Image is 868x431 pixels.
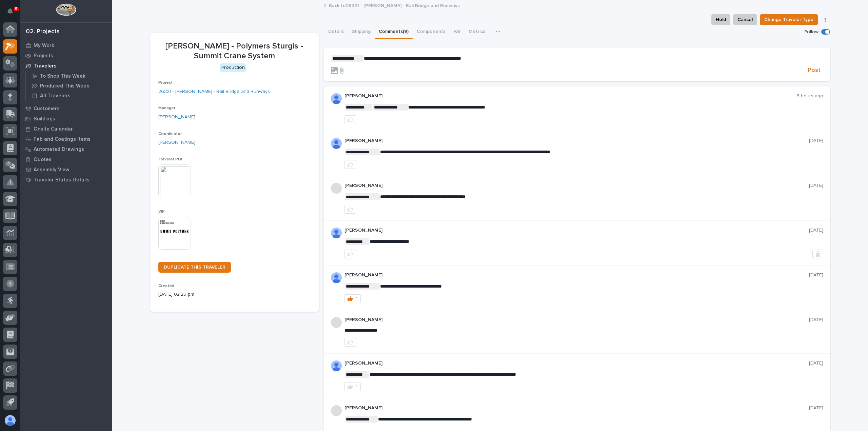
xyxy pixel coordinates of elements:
[56,3,76,16] img: Workspace Logo
[344,317,809,323] p: [PERSON_NAME]
[450,25,465,39] button: FAI
[344,205,356,214] button: like this post
[344,338,356,347] button: like this post
[8,8,17,19] div: Notifications9
[324,25,348,39] button: Details
[329,1,460,9] a: Back to26321 - [PERSON_NAME] - Rail Bridge and Runways
[158,284,174,288] span: Created
[331,360,342,371] img: AOh14GjSnsZhInYMAl2VIng-st1Md8In0uqDMk7tOoQNx6CrVl7ct0jB5IZFYVrQT5QA0cOuF6lsKrjh3sjyefAjBh-eRxfSk...
[26,28,60,36] div: 02. Projects
[26,91,112,100] a: All Travelers
[808,66,821,74] span: Post
[20,124,112,134] a: Onsite Calendar
[413,25,450,39] button: Components
[20,103,112,114] a: Customers
[20,40,112,51] a: My Work
[158,157,183,161] span: Traveler PDF
[158,81,173,85] span: Project
[34,157,52,163] p: Quotes
[344,183,809,189] p: [PERSON_NAME]
[805,29,818,35] p: Follow
[764,16,813,24] span: Change Traveler Type
[158,291,311,298] p: [DATE] 02:29 pm
[796,93,823,99] p: 6 hours ago
[158,210,165,214] span: VIP
[20,51,112,61] a: Projects
[34,43,54,49] p: My Work
[164,265,225,270] span: DUPLICATE THIS TRAVELER
[20,154,112,164] a: Quotes
[158,139,195,146] a: [PERSON_NAME]
[344,383,361,391] button: 1
[331,138,342,149] img: AOh14GjpcA6ydKGAvwfezp8OhN30Q3_1BHk5lQOeczEvCIoEuGETHm2tT-JUDAHyqffuBe4ae2BInEDZwLlH3tcCd_oYlV_i4...
[809,183,823,189] p: [DATE]
[344,160,356,169] button: like this post
[805,66,823,74] button: Post
[34,126,73,132] p: Onsite Calendar
[34,63,57,69] p: Travelers
[809,317,823,323] p: [DATE]
[158,88,270,95] a: 26321 - [PERSON_NAME] - Rail Bridge and Runways
[40,83,89,89] p: Produced This Week
[20,164,112,175] a: Assembly View
[20,134,112,144] a: Fab and Coatings Items
[158,132,182,136] span: Coordinator
[465,25,489,39] button: Metrics
[3,413,17,428] button: users-avatar
[812,250,823,258] button: Delete post
[344,250,356,258] button: like this post
[331,272,342,283] img: AOh14GjpcA6ydKGAvwfezp8OhN30Q3_1BHk5lQOeczEvCIoEuGETHm2tT-JUDAHyqffuBe4ae2BInEDZwLlH3tcCd_oYlV_i4...
[158,106,175,110] span: Manager
[331,228,342,238] img: ALV-UjW1D-ML-FnCt4FgU8x4S79KJqwX3TQHk7UYGtoy9jV5yY8fpjVEvRQNbvDwvk-GQ6vc8cB5lOH07uFCwEYx9Ysx_wxRe...
[733,14,757,25] button: Cancel
[711,14,730,25] button: Hold
[760,14,818,25] button: Change Traveler Type
[34,136,91,142] p: Fab and Coatings Items
[15,6,17,11] p: 9
[34,106,60,112] p: Customers
[809,405,823,411] p: [DATE]
[20,144,112,154] a: Automated Drawings
[158,114,195,121] a: [PERSON_NAME]
[344,272,809,278] p: [PERSON_NAME]
[40,93,71,99] p: All Travelers
[34,146,84,153] p: Automated Drawings
[34,177,90,183] p: Traveler Status Details
[344,405,809,411] p: [PERSON_NAME]
[809,228,823,233] p: [DATE]
[34,167,69,173] p: Assembly View
[344,93,796,99] p: [PERSON_NAME]
[737,16,753,24] span: Cancel
[356,385,358,389] div: 1
[26,71,112,81] a: To Shop This Week
[331,93,342,104] img: AFdZucrzKcpQKH9jC-cfEsAZSAlTzo7yxz5Vk-WBr5XOv8fk2o2SBDui5wJFEtGkd79H79_oczbMRVxsFnQCrP5Je6bcu5vP_...
[344,228,809,233] p: [PERSON_NAME]
[809,272,823,278] p: [DATE]
[158,41,311,61] p: [PERSON_NAME] - Polymers Sturgis - Summit Crane System
[344,294,361,303] button: 1
[344,360,809,366] p: [PERSON_NAME]
[348,25,375,39] button: Shipping
[34,53,53,59] p: Projects
[26,81,112,91] a: Produced This Week
[20,175,112,185] a: Traveler Status Details
[20,114,112,124] a: Buildings
[3,4,17,18] button: Notifications
[220,63,246,72] div: Production
[344,115,356,124] button: like this post
[356,296,358,301] div: 1
[716,16,726,24] span: Hold
[158,262,231,273] a: DUPLICATE THIS TRAVELER
[344,138,809,144] p: [PERSON_NAME]
[40,73,85,79] p: To Shop This Week
[34,116,55,122] p: Buildings
[809,138,823,144] p: [DATE]
[20,61,112,71] a: Travelers
[375,25,413,39] button: Comments (9)
[809,360,823,366] p: [DATE]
